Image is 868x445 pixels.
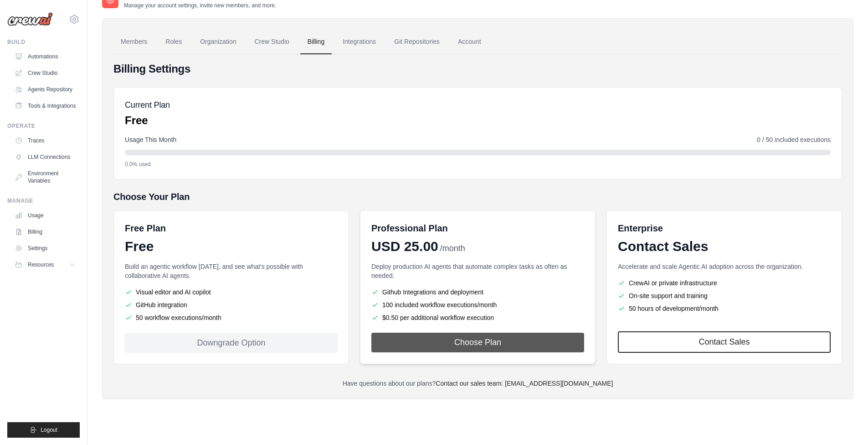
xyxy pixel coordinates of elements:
a: Billing [11,225,80,239]
a: Git Repositories [387,30,447,54]
h4: Billing Settings [113,62,842,76]
a: Account [451,30,488,54]
h6: Free Plan [125,222,166,235]
h5: Choose Your Plan [113,190,842,203]
li: 100 included workflow executions/month [371,300,584,309]
a: Crew Studio [247,30,297,54]
span: /month [440,242,465,255]
li: 50 workflow executions/month [125,313,338,322]
div: Contact Sales [618,238,831,255]
div: Free [125,238,338,255]
a: Integrations [335,30,383,54]
a: Organization [193,30,243,54]
span: Logout [41,426,57,434]
button: Choose Plan [371,333,584,352]
h6: Enterprise [618,222,831,235]
iframe: Chat Widget [822,401,868,445]
li: $0.50 per additional workflow execution [371,313,584,322]
div: Operate [7,122,80,130]
a: Contact Sales [618,331,831,353]
span: 0 / 50 included executions [757,135,831,144]
h5: Current Plan [125,99,170,111]
span: Resources [28,261,54,268]
a: Members [113,30,154,54]
img: Logo [7,12,53,26]
a: Usage [11,208,80,223]
button: Resources [11,257,80,272]
span: Usage This Month [125,135,176,144]
li: Visual editor and AI copilot [125,288,338,297]
div: Downgrade Option [125,333,338,353]
p: Deploy production AI agents that automate complex tasks as often as needed. [371,262,584,280]
a: Tools & Integrations [11,99,80,113]
p: Free [125,113,170,128]
span: USD 25.00 [371,238,438,255]
p: Manage your account settings, invite new members, and more. [124,2,276,9]
a: Settings [11,241,80,256]
a: Traces [11,133,80,148]
li: On-site support and training [618,291,831,300]
p: Accelerate and scale Agentic AI adoption across the organization. [618,262,831,271]
a: Roles [158,30,189,54]
a: Contact our sales team: [EMAIL_ADDRESS][DOMAIN_NAME] [436,380,613,387]
button: Logout [7,422,80,438]
span: 0.0% used [125,161,151,168]
li: Github Integrations and deployment [371,288,584,297]
p: Build an agentic workflow [DATE], and see what's possible with collaborative AI agents. [125,262,338,280]
div: Manage [7,197,80,204]
a: Agents Repository [11,82,80,97]
a: Environment Variables [11,166,80,188]
a: Billing [300,30,332,54]
div: Build [7,38,80,46]
li: GitHub integration [125,300,338,309]
a: LLM Connections [11,150,80,164]
a: Crew Studio [11,66,80,80]
li: 50 hours of development/month [618,304,831,313]
a: Automations [11,49,80,64]
h6: Professional Plan [371,222,448,235]
li: CrewAI or private infrastructure [618,278,831,288]
p: Have questions about our plans? [113,379,842,388]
